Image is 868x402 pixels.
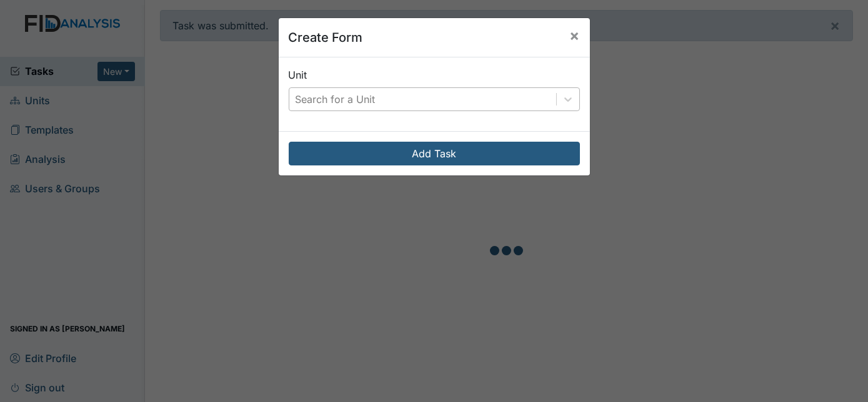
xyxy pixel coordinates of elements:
[289,28,363,47] h5: Create Form
[570,26,580,44] span: ×
[560,18,590,53] button: Close
[289,142,580,165] button: Add Task
[289,67,307,82] label: Unit
[296,92,376,107] div: Search for a Unit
